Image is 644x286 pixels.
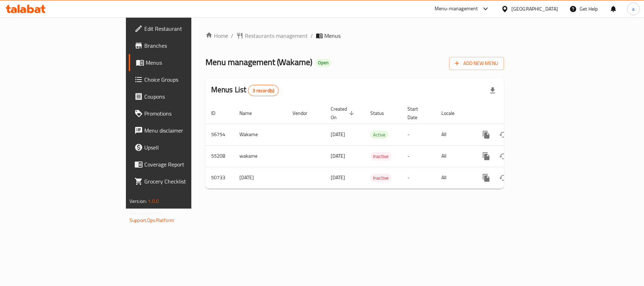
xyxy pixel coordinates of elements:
button: Change Status [495,148,512,165]
span: Choice Groups [144,75,228,84]
th: Actions [472,103,551,124]
a: Branches [129,37,233,54]
nav: breadcrumb [205,31,504,40]
a: Coupons [129,88,233,105]
td: Wakame [234,124,287,145]
span: Edit Restaurant [144,24,228,33]
button: Change Status [495,126,512,143]
td: [DATE] [234,167,287,188]
span: Locale [441,109,464,117]
div: [GEOGRAPHIC_DATA] [511,5,558,13]
td: - [402,167,436,188]
a: Menus [129,54,233,71]
span: Coupons [144,92,228,101]
button: more [478,169,495,186]
span: 3 record(s) [248,87,278,94]
span: Status [370,109,393,117]
span: Restaurants management [245,31,308,40]
span: Coverage Report [144,160,228,169]
span: Upsell [144,143,228,152]
td: All [436,124,472,145]
td: wakame [234,145,287,167]
span: Menus [324,31,341,40]
td: All [436,145,472,167]
table: enhanced table [205,103,551,189]
span: [DATE] [331,130,345,139]
span: Add New Menu [455,59,498,68]
div: Total records count [248,85,279,96]
span: Inactive [370,174,391,182]
span: Branches [144,41,228,50]
span: Promotions [144,109,228,118]
a: Upsell [129,139,233,156]
div: Menu-management [435,5,478,13]
button: more [478,148,495,165]
a: Restaurants management [236,31,308,40]
a: Coverage Report [129,156,233,173]
span: 1.0.0 [148,197,159,206]
span: Menu management ( Wakame ) [205,54,312,70]
li: / [311,31,313,40]
td: - [402,145,436,167]
a: Menu disclaimer [129,122,233,139]
span: Created On [331,105,356,122]
a: Choice Groups [129,71,233,88]
button: Add New Menu [449,57,504,70]
span: Name [239,109,261,117]
a: Edit Restaurant [129,20,233,37]
span: Start Date [407,105,427,122]
button: Change Status [495,169,512,186]
span: Active [370,131,388,139]
span: Menu disclaimer [144,126,228,135]
span: Grocery Checklist [144,177,228,186]
span: Version: [129,197,147,206]
span: [DATE] [331,151,345,160]
div: Active [370,130,388,139]
span: a [632,5,634,13]
span: Inactive [370,152,391,160]
a: Support.OpsPlatform [129,216,174,225]
div: Export file [484,82,501,99]
a: Promotions [129,105,233,122]
a: Grocery Checklist [129,173,233,190]
h2: Menus List [211,84,279,96]
span: Vendor [292,109,317,117]
span: Get support on: [129,209,162,218]
td: All [436,167,472,188]
span: Open [315,60,331,66]
span: ID [211,109,225,117]
span: [DATE] [331,173,345,182]
button: more [478,126,495,143]
div: Open [315,59,331,67]
span: Menus [146,58,228,67]
td: - [402,124,436,145]
div: Inactive [370,174,391,182]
